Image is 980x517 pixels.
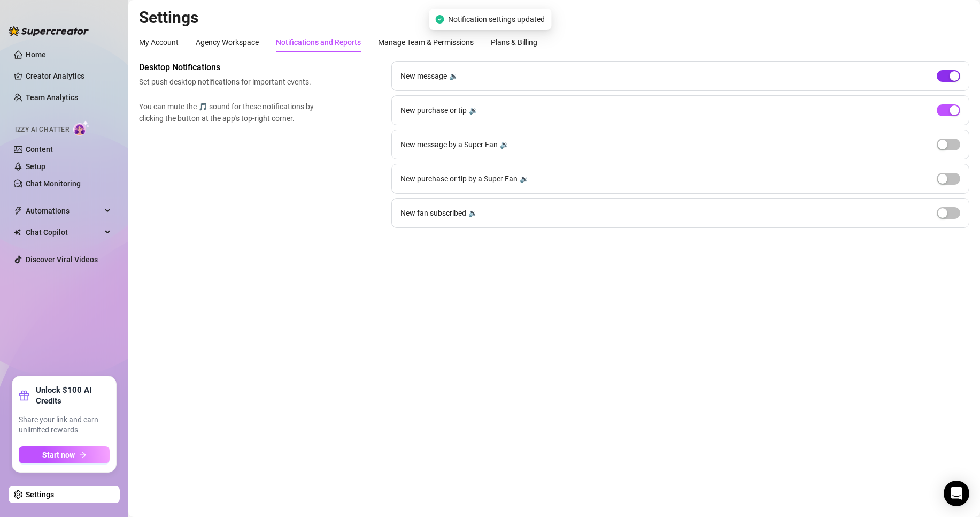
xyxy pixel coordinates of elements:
[139,76,319,88] span: Set push desktop notifications for important events.
[19,446,110,463] button: Start nowarrow-right
[26,202,102,219] span: Automations
[9,26,89,36] img: logo-BBDzfeDw.svg
[26,67,111,85] a: Creator Analytics
[491,36,537,48] div: Plans & Billing
[42,451,75,459] span: Start now
[500,139,509,150] div: 🔉
[19,390,29,401] span: gift
[26,224,102,241] span: Chat Copilot
[15,125,69,135] span: Izzy AI Chatter
[36,385,110,406] strong: Unlock $100 AI Credits
[26,162,45,171] a: Setup
[139,61,319,74] span: Desktop Notifications
[26,93,78,102] a: Team Analytics
[14,207,22,215] span: thunderbolt
[139,36,179,48] div: My Account
[400,207,466,219] span: New fan subscribed
[196,36,259,48] div: Agency Workspace
[448,13,545,25] span: Notification settings updated
[435,15,444,24] span: check-circle
[19,415,110,436] span: Share your link and earn unlimited rewards
[468,207,477,219] div: 🔉
[400,139,498,150] span: New message by a Super Fan
[26,179,81,188] a: Chat Monitoring
[26,255,98,264] a: Discover Viral Videos
[276,36,361,48] div: Notifications and Reports
[944,481,969,506] div: Open Intercom Messenger
[26,490,54,499] a: Settings
[378,36,474,48] div: Manage Team & Permissions
[14,229,21,236] img: Chat Copilot
[26,145,53,154] a: Content
[400,104,467,116] span: New purchase or tip
[79,451,87,459] span: arrow-right
[520,173,529,185] div: 🔉
[400,173,518,185] span: New purchase or tip by a Super Fan
[449,70,458,82] div: 🔉
[139,7,969,28] h2: Settings
[469,104,478,116] div: 🔉
[139,101,319,124] span: You can mute the 🎵 sound for these notifications by clicking the button at the app's top-right co...
[26,50,46,59] a: Home
[400,70,447,82] span: New message
[73,120,90,136] img: AI Chatter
